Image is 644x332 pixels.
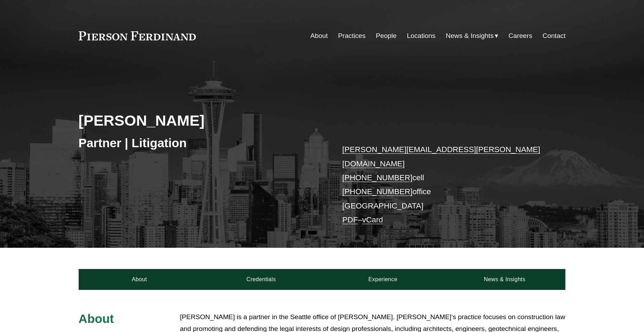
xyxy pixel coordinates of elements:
[509,29,532,42] a: Careers
[342,215,358,224] a: PDF
[446,29,498,42] a: folder dropdown
[79,312,114,325] span: About
[342,143,545,227] p: cell office [GEOGRAPHIC_DATA] –
[362,215,383,224] a: vCard
[444,269,565,290] a: News & Insights
[446,30,494,42] span: News & Insights
[79,111,322,129] h2: [PERSON_NAME]
[407,29,436,42] a: Locations
[322,269,444,290] a: Experience
[79,135,322,151] h3: Partner | Litigation
[376,29,397,42] a: People
[342,187,413,196] a: [PHONE_NUMBER]
[342,173,413,182] a: [PHONE_NUMBER]
[542,29,565,42] a: Contact
[79,269,200,290] a: About
[338,29,366,42] a: Practices
[200,269,322,290] a: Credentials
[342,145,540,168] a: [PERSON_NAME][EMAIL_ADDRESS][PERSON_NAME][DOMAIN_NAME]
[310,29,328,42] a: About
